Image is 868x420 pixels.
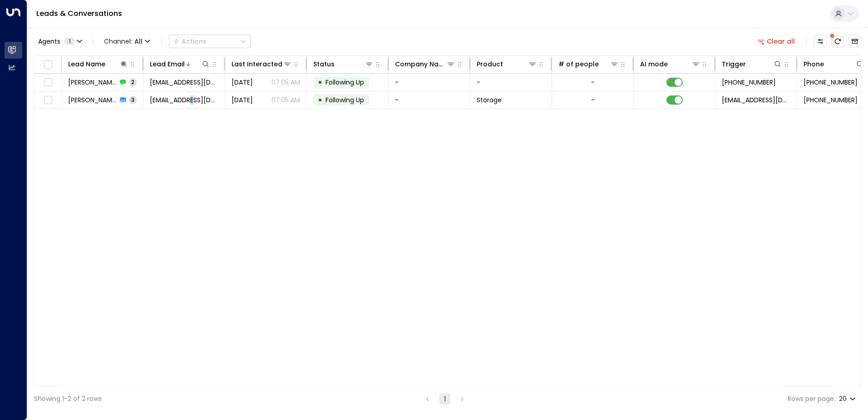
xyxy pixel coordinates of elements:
button: Actions [169,35,251,48]
div: Company Name [395,59,455,70]
div: - [591,78,595,87]
button: Customize [814,35,827,48]
div: AI mode [640,59,668,70]
button: Agents1 [34,35,85,48]
div: Last Interacted [232,59,282,70]
td: - [470,74,552,91]
span: There are new threads available. Refresh the grid to view the latest updates. [831,35,844,48]
p: 07:05 AM [271,78,300,87]
span: 3 [129,96,137,104]
span: +447496397786 [722,78,776,87]
span: 2 [129,78,137,86]
div: Company Name [395,59,446,70]
div: AI mode [640,59,700,70]
nav: pagination navigation [422,393,468,405]
div: Lead Email [150,59,210,70]
button: Archived Leads [848,35,861,48]
td: - [389,91,470,109]
div: 20 [839,392,858,405]
span: Toggle select row [42,95,54,106]
div: Lead Name [68,59,105,70]
div: Product [477,59,537,70]
p: 07:05 AM [271,95,300,105]
span: Sep 05, 2025 [232,95,253,105]
span: Yesterday [232,78,253,87]
span: Agents [38,38,60,45]
div: Status [313,59,374,70]
td: - [389,74,470,91]
button: Channel:All [100,35,154,48]
div: - [591,95,595,105]
span: Following Up [325,78,364,87]
button: page 1 [439,394,450,405]
span: +447496397786 [804,95,858,105]
label: Rows per page: [788,394,835,404]
div: Trigger [722,59,782,70]
button: Clear all [754,35,799,48]
span: Toggle select row [42,77,54,88]
span: +447496397786 [804,78,858,87]
div: Last Interacted [232,59,292,70]
div: Phone [804,59,864,70]
div: Status [313,59,335,70]
span: Iram Shakar [68,78,117,87]
div: Actions [173,37,207,45]
span: iram1616@hotmail.com [150,95,218,105]
span: Channel: [100,35,154,48]
a: Leads & Conversations [36,8,122,19]
div: Showing 1-2 of 2 rows [34,394,102,404]
div: Product [477,59,503,70]
div: Phone [804,59,824,70]
span: 1 [64,38,75,45]
div: # of people [558,59,619,70]
div: Lead Name [68,59,128,70]
span: Iram Shakar [68,95,117,105]
span: iram1616@hotmail.com [150,78,218,87]
span: leads@space-station.co.uk [722,95,790,105]
div: # of people [558,59,599,70]
div: Trigger [722,59,746,70]
div: • [318,92,322,108]
div: Button group with a nested menu [169,35,251,48]
span: Following Up [325,95,364,105]
span: Toggle select all [42,59,54,70]
span: Storage [477,95,502,105]
div: Lead Email [150,59,185,70]
span: All [134,38,143,45]
div: • [318,75,322,90]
